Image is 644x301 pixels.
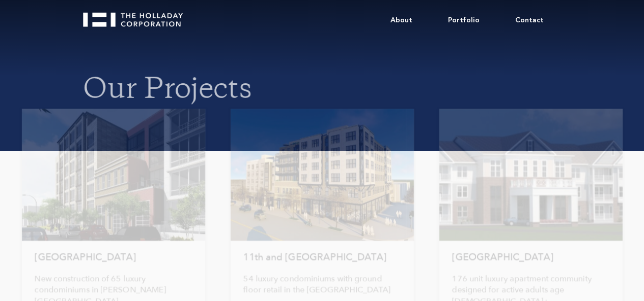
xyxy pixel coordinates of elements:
h1: [GEOGRAPHIC_DATA] [452,246,610,268]
a: About [373,5,430,36]
a: Portfolio [430,5,497,36]
h1: Our Projects [83,75,562,107]
div: 54 luxury condominiums with ground floor retail in the [GEOGRAPHIC_DATA] [243,273,401,295]
a: Contact [497,5,562,36]
a: home [83,5,192,27]
h1: 11th and [GEOGRAPHIC_DATA] [243,246,401,268]
h1: [GEOGRAPHIC_DATA] [35,246,192,268]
